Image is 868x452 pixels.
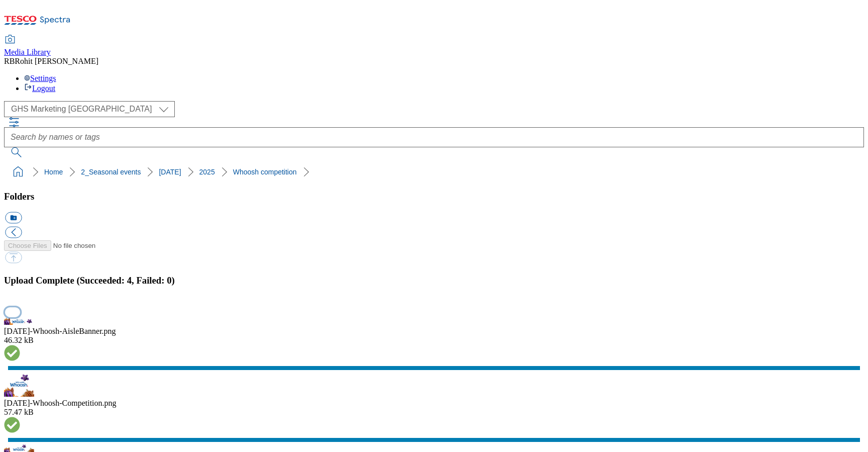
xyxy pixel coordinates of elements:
[159,168,181,176] a: [DATE]
[4,408,864,417] div: 57.47 kB
[4,399,864,408] div: [DATE]-Whoosh-Competition.png
[24,74,56,82] a: Settings
[44,168,63,176] a: Home
[4,36,51,57] a: Media Library
[4,57,15,65] span: RB
[4,162,864,182] nav: breadcrumb
[24,84,55,93] a: Logout
[4,191,864,202] h3: Folders
[233,168,297,176] a: Whoosh competition
[199,168,215,176] a: 2025
[15,57,98,65] span: Rohit [PERSON_NAME]
[4,48,51,56] span: Media Library
[4,372,34,396] img: preview
[4,336,864,345] div: 46.32 kB
[4,275,864,286] h3: Upload Complete (Succeeded: 4, Failed: 0)
[4,327,864,336] div: [DATE]-Whoosh-AisleBanner.png
[10,164,26,180] a: home
[4,127,864,147] input: Search by names or tags
[81,168,141,176] a: 2_Seasonal events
